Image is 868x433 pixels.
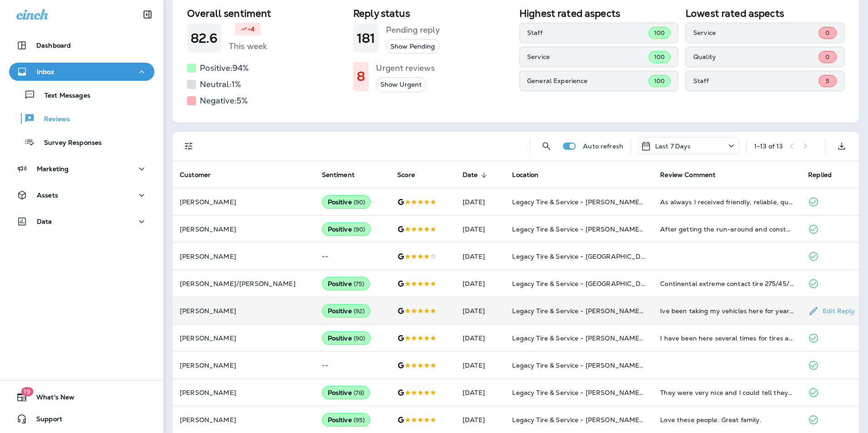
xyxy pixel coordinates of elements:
[37,165,69,172] p: Marketing
[655,143,691,150] p: Last 7 Days
[519,8,678,19] h2: Highest rated aspects
[9,212,154,231] button: Data
[654,53,665,61] span: 100
[322,331,371,345] div: Positive
[463,171,490,179] span: Date
[9,133,154,152] button: Survey Responses
[455,379,505,406] td: [DATE]
[512,334,731,342] span: Legacy Tire & Service - [PERSON_NAME] (formerly Chelsea Tire Pros)
[322,277,370,290] div: Positive
[180,335,307,342] p: [PERSON_NAME]
[200,77,241,92] h5: Neutral: 1 %
[354,226,365,233] span: ( 90 )
[455,352,505,379] td: [DATE]
[9,410,154,428] button: Support
[180,226,307,233] p: [PERSON_NAME]
[660,279,794,288] div: Continental extreme contact tire 275/45/21 on a cx90. We are very pleased
[660,171,727,179] span: Review Comment
[819,307,855,315] p: Edit Reply
[9,109,154,128] button: Reviews
[37,68,54,75] p: Inbox
[322,222,371,236] div: Positive
[512,416,731,424] span: Legacy Tire & Service - [PERSON_NAME] (formerly Chelsea Tire Pros)
[583,143,623,150] p: Auto refresh
[538,137,556,155] button: Search Reviews
[693,53,819,60] p: Quality
[37,192,58,199] p: Assets
[512,280,783,288] span: Legacy Tire & Service - [GEOGRAPHIC_DATA] (formerly Chalkville Auto & Tire Service)
[180,198,307,206] p: [PERSON_NAME]
[322,171,355,179] span: Sentiment
[322,171,366,179] span: Sentiment
[754,143,783,150] div: 1 - 13 of 13
[512,171,538,179] span: Location
[808,171,843,179] span: Replied
[357,31,375,46] h1: 181
[660,197,794,207] div: As always I received friendly, reliable, quick, and honest service.
[354,280,365,288] span: ( 75 )
[512,389,731,397] span: Legacy Tire & Service - [PERSON_NAME] (formerly Chelsea Tire Pros)
[229,39,267,54] h5: This week
[180,307,307,315] p: [PERSON_NAME]
[833,137,851,155] button: Export as CSV
[512,198,731,206] span: Legacy Tire & Service - [PERSON_NAME] (formerly Chelsea Tire Pros)
[9,388,154,406] button: 19What's New
[654,29,665,37] span: 100
[353,8,512,19] h2: Reply status
[9,63,154,81] button: Inbox
[654,77,665,85] span: 100
[512,252,783,261] span: Legacy Tire & Service - [GEOGRAPHIC_DATA] (formerly Chalkville Auto & Tire Service)
[660,388,794,397] div: They were very nice and I could tell they are serious about the level of customer service they pr...
[9,160,154,178] button: Marketing
[386,23,440,37] h5: Pending reply
[512,361,731,369] span: Legacy Tire & Service - [PERSON_NAME] (formerly Chelsea Tire Pros)
[455,216,505,243] td: [DATE]
[27,394,74,404] span: What's New
[527,77,648,84] p: General Experience
[397,171,427,179] span: Score
[180,416,307,423] p: [PERSON_NAME]
[315,352,390,379] td: --
[512,307,731,315] span: Legacy Tire & Service - [PERSON_NAME] (formerly Chelsea Tire Pros)
[527,29,648,36] p: Staff
[180,253,307,260] p: [PERSON_NAME]
[322,413,371,427] div: Positive
[376,77,426,92] button: Show Urgent
[35,139,102,148] p: Survey Responses
[693,77,819,84] p: Staff
[660,334,794,343] div: I have been here several times for tires and service! Always treated so nice and the work is alwa...
[9,186,154,204] button: Assets
[191,31,218,46] h1: 82.6
[354,307,365,315] span: ( 92 )
[397,171,415,179] span: Score
[21,387,33,396] span: 19
[455,243,505,270] td: [DATE]
[180,362,307,369] p: [PERSON_NAME]
[686,8,844,19] h2: Lowest rated aspects
[660,171,715,179] span: Review Comment
[455,270,505,297] td: [DATE]
[808,171,832,179] span: Replied
[660,306,794,315] div: Ive been taking my vehicles here for years. Highly recommend.
[660,225,794,234] div: After getting the run-around and constant changes from the quoted price from their competition, I...
[826,77,829,85] span: 5
[322,386,370,399] div: Positive
[825,53,829,61] span: 0
[247,25,255,34] p: -4
[463,171,478,179] span: Date
[354,389,365,397] span: ( 78 )
[27,415,62,426] span: Support
[9,36,154,54] button: Dashboard
[35,92,90,100] p: Text Messages
[200,93,248,108] h5: Negative: 5 %
[180,389,307,396] p: [PERSON_NAME]
[9,85,154,104] button: Text Messages
[180,137,198,155] button: Filters
[357,69,365,84] h1: 8
[187,8,346,19] h2: Overall sentiment
[322,304,371,318] div: Positive
[376,61,435,75] h5: Urgent reviews
[180,171,211,179] span: Customer
[354,335,365,342] span: ( 90 )
[354,198,365,206] span: ( 90 )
